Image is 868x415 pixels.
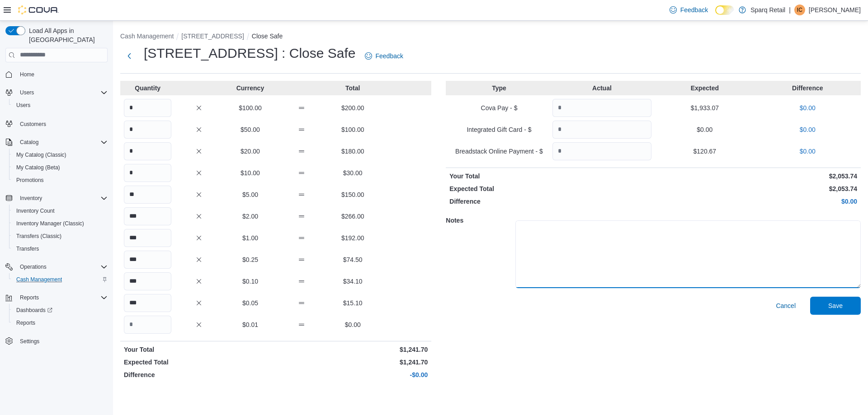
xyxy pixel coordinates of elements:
div: Isaac Castromayor [794,5,805,15]
input: Quantity [552,142,651,160]
p: Difference [758,84,857,93]
span: Inventory Count [16,207,55,214]
button: Close Safe [252,33,283,40]
span: Reports [16,319,35,326]
p: $0.00 [655,125,754,134]
p: $0.10 [226,277,274,286]
input: Quantity [124,251,171,269]
p: Quantity [124,84,171,93]
button: Transfers (Classic) [9,230,111,242]
a: Users [13,100,34,111]
span: Promotions [16,177,44,184]
p: $180.00 [329,147,377,156]
input: Quantity [124,294,171,312]
a: Feedback [361,47,407,65]
p: Expected Total [124,358,274,367]
input: Quantity [124,99,171,117]
p: $1,933.07 [655,103,754,112]
a: Home [16,69,38,80]
a: Promotions [13,175,47,186]
p: $0.00 [758,125,857,134]
p: $0.25 [226,255,274,264]
span: Customers [20,121,46,128]
span: Cash Management [16,276,62,283]
p: $266.00 [329,212,377,221]
p: $20.00 [226,147,274,156]
span: Promotions [13,175,108,186]
input: Quantity [124,272,171,290]
input: Dark Mode [715,5,734,15]
span: Transfers (Classic) [13,231,108,242]
input: Quantity [124,121,171,139]
a: My Catalog (Classic) [13,149,70,160]
button: Promotions [9,174,111,187]
button: Users [9,99,111,112]
p: $10.00 [226,168,274,177]
span: Inventory [20,195,42,202]
p: -$0.00 [278,370,428,379]
button: Cash Management [9,273,111,286]
p: $1.00 [226,233,274,242]
a: Dashboards [13,305,56,316]
span: Inventory Count [13,205,108,216]
a: Cash Management [13,274,66,285]
p: $0.00 [655,197,857,206]
nav: An example of EuiBreadcrumbs [120,32,861,42]
span: My Catalog (Beta) [13,162,108,173]
span: Cancel [776,301,796,310]
span: Reports [13,317,108,328]
a: Feedback [666,1,712,19]
p: $2.00 [226,212,274,221]
p: $2,053.74 [655,172,857,181]
button: Operations [16,261,50,272]
button: Reports [2,291,111,304]
span: Catalog [20,139,38,146]
span: My Catalog (Beta) [16,164,60,171]
button: Reports [9,317,111,329]
button: My Catalog (Classic) [9,149,111,161]
p: $15.10 [329,298,377,308]
a: Inventory Count [13,205,58,216]
p: Type [449,84,548,93]
button: Inventory [2,192,111,205]
p: $74.50 [329,255,377,264]
p: [PERSON_NAME] [809,5,861,15]
p: $0.00 [329,320,377,329]
span: Inventory Manager (Classic) [16,220,84,227]
span: Feedback [376,51,403,61]
p: Your Total [124,345,274,354]
p: $0.05 [226,298,274,308]
a: Reports [13,317,39,328]
p: Difference [449,197,651,206]
span: Catalog [16,137,108,148]
span: Home [16,69,108,80]
button: Inventory Manager (Classic) [9,217,111,230]
button: Inventory Count [9,205,111,217]
span: Inventory Manager (Classic) [13,218,108,229]
p: $5.00 [226,190,274,199]
span: Inventory [16,193,108,204]
p: Total [329,84,377,93]
span: Transfers (Classic) [16,233,61,240]
button: Catalog [16,137,42,148]
input: Quantity [124,164,171,182]
span: Feedback [680,5,708,14]
button: Home [2,68,111,81]
button: Reports [16,292,42,303]
span: Reports [16,292,108,303]
span: Save [828,301,843,310]
p: $1,241.70 [278,358,428,367]
input: Quantity [124,316,171,334]
span: Reports [20,294,39,301]
a: Transfers (Classic) [13,231,65,242]
p: Difference [124,370,274,379]
p: $2,053.74 [655,184,857,193]
span: Users [16,87,108,98]
span: Customers [16,118,108,129]
h5: Notes [446,211,514,229]
span: Dashboards [16,307,52,314]
img: Cova [18,5,59,14]
a: Customers [16,119,50,130]
a: Inventory Manager (Classic) [13,218,88,229]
